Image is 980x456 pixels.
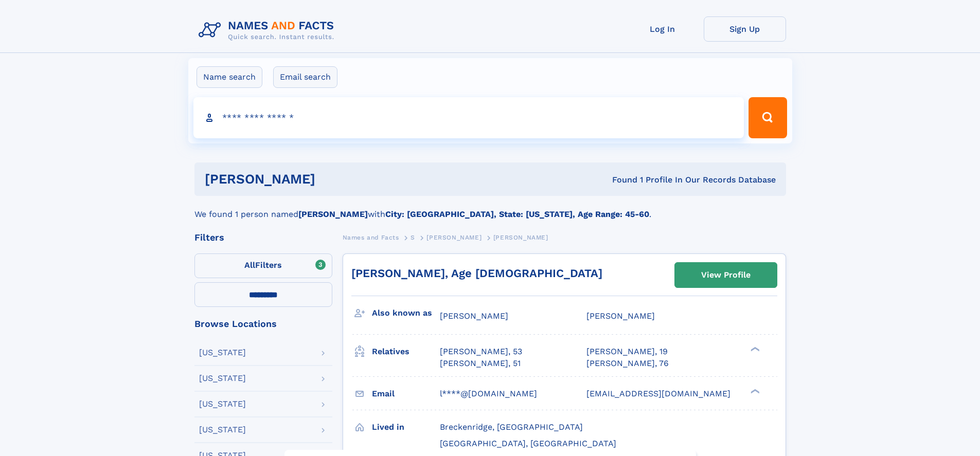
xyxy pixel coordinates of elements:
[372,343,440,360] h3: Relatives
[675,263,777,287] a: View Profile
[586,358,669,369] a: [PERSON_NAME], 76
[748,346,760,353] div: ❯
[586,389,730,398] span: [EMAIL_ADDRESS][DOMAIN_NAME]
[244,260,255,270] span: All
[194,16,343,44] img: Logo Names and Facts
[193,97,744,138] input: search input
[749,97,787,138] button: Search Button
[493,234,548,241] span: [PERSON_NAME]
[411,231,415,244] a: S
[586,311,655,321] span: [PERSON_NAME]
[621,16,704,42] a: Log In
[197,66,262,88] label: Name search
[194,233,332,242] div: Filters
[586,346,668,357] a: [PERSON_NAME], 19
[426,234,482,241] span: [PERSON_NAME]
[440,422,583,432] span: Breckenridge, [GEOGRAPHIC_DATA]
[748,388,760,394] div: ❯
[273,66,337,88] label: Email search
[440,346,522,357] a: [PERSON_NAME], 53
[426,231,482,244] a: [PERSON_NAME]
[298,209,368,219] b: [PERSON_NAME]
[411,234,415,241] span: S
[199,374,246,382] div: [US_STATE]
[194,319,332,329] div: Browse Locations
[440,311,508,321] span: [PERSON_NAME]
[440,358,521,369] a: [PERSON_NAME], 51
[372,304,440,322] h3: Also known as
[199,426,246,434] div: [US_STATE]
[194,253,332,278] label: Filters
[205,173,464,186] h1: [PERSON_NAME]
[199,400,246,408] div: [US_STATE]
[372,385,440,403] h3: Email
[343,231,399,244] a: Names and Facts
[372,418,440,436] h3: Lived in
[351,267,602,280] a: [PERSON_NAME], Age [DEMOGRAPHIC_DATA]
[194,196,786,221] div: We found 1 person named with .
[440,439,616,448] span: [GEOGRAPHIC_DATA], [GEOGRAPHIC_DATA]
[385,209,649,219] b: City: [GEOGRAPHIC_DATA], State: [US_STATE], Age Range: 45-60
[704,16,786,42] a: Sign Up
[464,174,776,186] div: Found 1 Profile In Our Records Database
[701,263,751,287] div: View Profile
[199,349,246,357] div: [US_STATE]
